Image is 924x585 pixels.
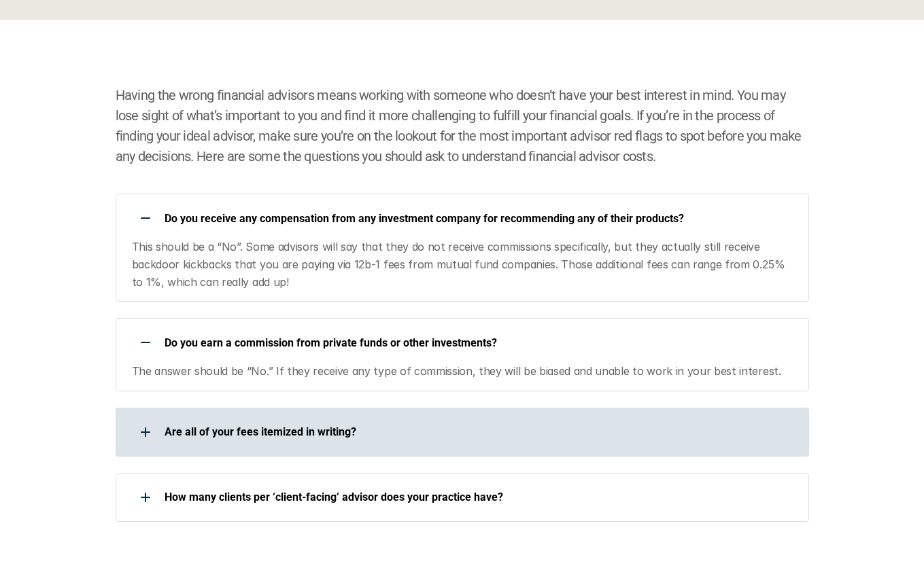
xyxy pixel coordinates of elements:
[132,238,792,291] p: This should be a “No”. Some advisors will say that they do not receive commissions specifically, ...
[132,363,792,380] p: The answer should be “No.” If they receive any type of commission, they will be biased and unable...
[165,212,791,225] p: Do you receive any compensation from any investment company for recommending any of their products?
[165,425,791,438] p: Are all of your fees itemized in writing?
[165,336,791,349] p: Do you earn a commission from private funds or other investments?
[165,491,791,503] p: How many clients per ‘client-facing’ advisor does your practice have?
[116,85,809,166] h2: Having the wrong financial advisors means working with someone who doesn’t have your best interes...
